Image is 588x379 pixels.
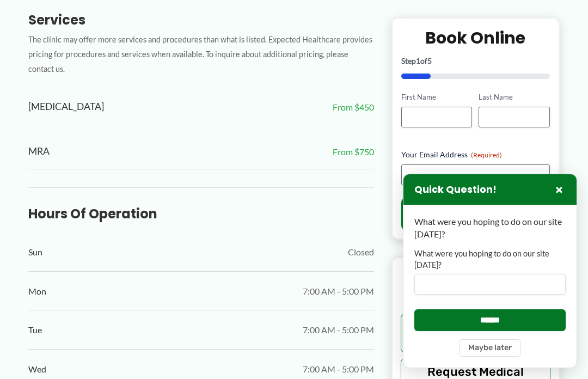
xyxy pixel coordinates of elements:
span: 5 [427,56,432,65]
label: Your Email Address [401,149,550,160]
button: Close [553,183,566,196]
span: 7:00 AM - 5:00 PM [303,361,374,377]
span: (Required) [471,151,502,159]
p: Step of [401,57,550,65]
span: 7:00 AM - 5:00 PM [303,322,374,338]
button: Send orders and clinical documents [401,314,550,352]
span: 1 [416,56,420,65]
span: Mon [28,283,46,299]
label: First Name [401,92,473,102]
span: [MEDICAL_DATA] [28,98,104,116]
h3: Services [28,11,374,28]
span: 7:00 AM - 5:00 PM [303,283,374,299]
span: From $750 [333,144,374,160]
label: Last Name [479,92,550,102]
p: Referring Providers and Staff [401,266,550,306]
p: The clinic may offer more services and procedures than what is listed. Expected Healthcare provid... [28,33,374,76]
h2: Book Online [401,27,550,48]
span: From $450 [333,99,374,115]
h3: Hours of Operation [28,205,374,222]
span: Tue [28,322,42,338]
span: Closed [348,244,374,260]
span: Sun [28,244,42,260]
button: Maybe later [459,339,521,357]
label: What were you hoping to do on our site [DATE]? [414,248,566,271]
h3: Quick Question! [414,184,497,196]
span: Wed [28,361,46,377]
p: What were you hoping to do on our site [DATE]? [414,216,566,240]
span: MRA [28,143,50,161]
